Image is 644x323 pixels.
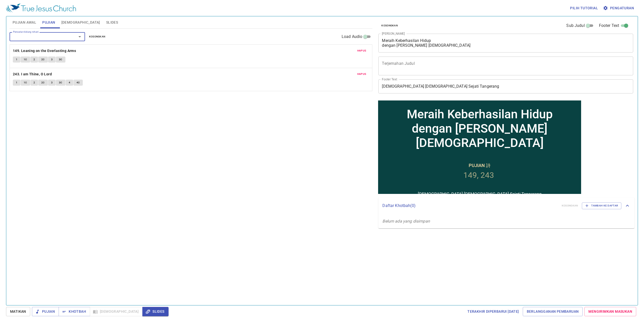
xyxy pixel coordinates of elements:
span: Load Audio [342,34,363,40]
span: Sub Judul [566,23,585,29]
iframe: from-child [376,99,583,196]
span: 3 [51,57,53,62]
button: 2C [38,80,48,86]
span: Slides [106,19,118,26]
a: Terakhir Diperbarui [DATE] [465,307,521,316]
button: 1 [13,80,20,86]
button: 149. Leaning on the Everlasting Arms [13,48,77,54]
button: Hapus [354,48,369,54]
span: 3C [59,57,62,62]
span: 2C [41,80,45,85]
button: 4 [66,80,73,86]
button: 3 [48,57,56,63]
button: Matikan [6,307,30,316]
span: Matikan [10,308,26,315]
p: Pujian 詩 [92,64,114,70]
a: Berlangganan Pembaruan [523,307,583,316]
button: 2 [30,80,38,86]
span: 1 [16,57,17,62]
span: 1 [16,80,17,85]
button: Pengaturan [602,4,636,13]
button: Kosongkan [378,23,401,29]
span: Berlangganan Pembaruan [527,308,579,315]
p: Daftar Khotbah ( 0 ) [382,203,557,209]
div: [DEMOGRAPHIC_DATA] [DEMOGRAPHIC_DATA] Sejati Tangerang [42,93,165,98]
span: Pujian [36,308,55,315]
textarea: Meraih Keberhasilan Hidup dengan [PERSON_NAME] [DEMOGRAPHIC_DATA] [382,38,630,48]
button: Hapus [354,71,369,77]
span: Mengirimkan Masukan [588,308,632,315]
span: 3 [51,80,53,85]
button: Tambah ke Daftar [582,202,621,209]
button: 2 [30,57,38,63]
span: Kosongkan [381,23,398,28]
span: Tambah ke Daftar [585,203,618,208]
span: 3C [59,80,62,85]
button: 243. I am Thine, O Lord [13,71,53,77]
span: 4C [76,80,80,85]
img: True Jesus Church [6,4,76,13]
button: 3 [48,80,56,86]
button: 1C [21,57,30,63]
button: 4C [73,80,83,86]
span: Pengaturan [604,5,634,11]
span: 2 [33,80,35,85]
span: Footer Text [599,23,619,29]
span: Terakhir Diperbarui [DATE] [467,308,519,315]
b: 243. I am Thine, O Lord [13,71,52,77]
button: 2C [38,57,48,63]
span: Hapus [357,72,366,76]
span: Pilih tutorial [570,5,598,11]
button: Kosongkan [86,34,108,40]
span: 1C [24,80,27,85]
span: Khotbah [63,308,86,315]
button: 1C [21,80,30,86]
b: 149. Leaning on the Everlasting Arms [13,48,76,54]
a: Mengirimkan Masukan [584,307,636,316]
li: 149 [87,72,102,81]
span: Hapus [357,48,366,53]
span: [DEMOGRAPHIC_DATA] [61,19,100,26]
span: Slides [146,308,164,315]
span: 2C [41,57,45,62]
button: 1 [13,57,20,63]
span: 2 [33,57,35,62]
button: 3C [56,80,65,86]
button: Khotbah [59,307,90,316]
span: Kosongkan [89,34,105,39]
li: 243 [104,72,118,81]
button: Pujian [32,307,59,316]
span: Pujian Awal [13,19,36,26]
span: 1C [24,57,27,62]
span: Pujian [42,19,55,26]
button: Open [76,33,83,40]
i: Belum ada yang disimpan [382,219,430,224]
button: Pilih tutorial [568,4,600,13]
button: Slides [142,307,168,316]
span: 4 [69,80,70,85]
button: 3C [56,57,65,63]
div: Daftar Khotbah(0)KosongkanTambah ke Daftar [378,197,634,214]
